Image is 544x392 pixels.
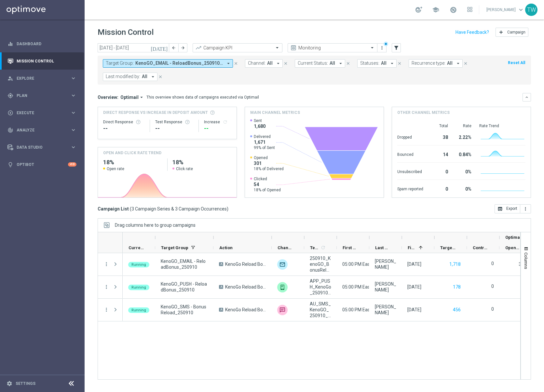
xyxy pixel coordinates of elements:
[7,76,77,81] div: person_search Explore keyboard_arrow_right
[254,123,265,129] span: 1,680
[381,61,387,66] span: All
[456,30,489,34] input: Have Feedback?
[118,94,146,100] button: Optimail arrow_drop_down
[158,74,163,79] i: close
[225,284,266,290] span: KenoGo Reload Bonus
[98,94,118,100] h3: Overview:
[525,4,537,16] div: TW
[278,245,293,250] span: Channel
[103,110,208,115] span: Direct Response VS Increase In Deposit Amount
[70,75,76,81] i: keyboard_arrow_right
[486,5,525,15] a: [PERSON_NAME]keyboard_arrow_down
[7,41,77,47] button: equalizer Dashboard
[456,183,471,194] div: 0%
[277,305,288,315] img: Vonage
[254,145,275,150] span: 99% of Sent
[103,59,233,68] button: Target Group: KenoGO_EMAIL - ReloadBonus_250910, KenoGO_PUSH - ReloadBonus_250910, KenoGO_SMS - B...
[519,262,526,267] span: 301
[223,119,228,125] i: refresh
[103,158,162,166] h2: 18%
[98,276,123,299] div: Press SPACE to select this row.
[277,282,288,292] img: OptiMobile Push
[452,283,461,291] button: 178
[7,59,77,64] button: Mission Control
[204,125,231,132] div: --
[523,206,528,211] i: more_vert
[491,306,494,312] label: 0
[431,123,448,128] div: Total
[375,304,396,316] div: Tina Wang
[107,166,124,171] span: Open rate
[505,245,521,250] span: Opened
[16,382,35,385] a: Settings
[295,59,345,68] button: Current Status: All arrow_drop_down
[17,145,70,149] span: Data Studio
[517,6,524,13] span: keyboard_arrow_down
[393,45,399,51] i: filter_alt
[463,60,469,67] button: close
[106,61,134,66] span: Target Group:
[456,123,471,128] div: Rate
[505,235,523,240] span: Optimail
[115,223,196,228] div: Row Groups
[7,93,77,98] button: gps_fixed Plan keyboard_arrow_right
[407,284,421,290] div: 10 Sep 2025, Wednesday
[496,28,528,37] button: add Campaign
[169,43,178,52] button: arrow_back
[219,262,223,266] span: A
[384,42,388,46] div: There are unsaved changes
[283,60,289,67] button: close
[407,307,421,313] div: 10 Sep 2025, Wednesday
[397,149,423,159] div: Bounced
[342,307,486,312] span: 05:00 PM Eastern Australia Time (Sydney) (UTC +10:00)
[397,61,402,66] i: close
[70,92,76,99] i: keyboard_arrow_right
[248,61,265,66] span: Channel:
[103,261,109,267] button: more_vert
[254,155,284,160] span: Opened
[98,43,169,52] input: Select date range
[379,45,385,50] i: more_vert
[290,45,297,51] i: preview
[338,61,344,66] i: arrow_drop_down
[233,60,239,67] button: close
[431,131,448,142] div: 38
[225,61,231,66] i: arrow_drop_down
[225,261,266,267] span: KenoGo Reload Bonus
[447,61,453,66] span: All
[103,125,144,132] div: --
[320,245,326,250] i: refresh
[431,183,448,194] div: 0
[375,245,391,250] span: Last Modified By
[491,261,494,266] label: 0
[7,110,77,115] div: play_circle_outline Execute keyboard_arrow_right
[520,204,531,213] button: more_vert
[7,128,77,133] button: track_changes Analyze keyboard_arrow_right
[131,206,227,212] span: 3 Campaign Series & 3 Campaign Occurrences
[128,284,149,290] colored-tag: Running
[7,127,13,133] i: track_changes
[103,307,109,313] button: more_vert
[277,259,288,270] img: Optimail
[131,285,146,290] span: Running
[7,93,70,99] div: Plan
[70,144,76,150] i: keyboard_arrow_right
[375,258,396,270] div: Tina Wang
[178,43,187,52] button: arrow_forward
[524,252,529,269] span: Columns
[131,308,146,312] span: Running
[456,166,471,176] div: 0%
[449,260,461,268] button: 1,718
[360,61,379,66] span: Statuses:
[98,206,228,212] h3: Campaign List
[397,131,423,142] div: Dropped
[172,158,231,166] h2: 18%
[7,144,70,150] div: Data Studio
[7,110,13,116] i: play_circle_outline
[151,45,168,51] i: [DATE]
[161,258,208,270] span: KenoGO_EMAIL - ReloadBonus_250910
